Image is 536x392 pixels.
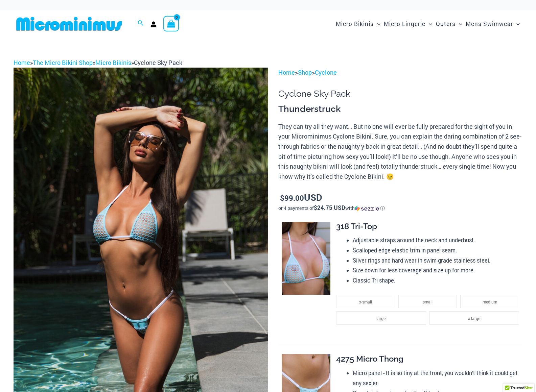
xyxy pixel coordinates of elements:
[460,295,519,308] li: medium
[353,235,522,245] li: Adjustable straps around the neck and underbust.
[278,205,522,212] div: or 4 payments of$24.75 USDwithSezzle Click to learn more about Sezzle
[468,316,480,321] span: x-large
[336,311,426,325] li: large
[278,68,295,76] a: Home
[336,295,395,308] li: x-small
[138,19,144,28] a: Search icon link
[280,193,304,203] bdi: 99.00
[278,89,522,99] h1: Cyclone Sky Pack
[425,15,432,32] span: Menu Toggle
[513,15,520,32] span: Menu Toggle
[333,13,522,35] nav: Site Navigation
[376,316,386,321] span: large
[434,14,464,34] a: OutersMenu ToggleMenu Toggle
[353,275,522,286] li: Classic Tri shape.
[382,14,434,34] a: Micro LingerieMenu ToggleMenu Toggle
[384,15,425,32] span: Micro Lingerie
[282,222,330,295] img: Cyclone Sky 318 Top
[278,122,522,182] p: They can try all they want… But no one will ever be fully prepared for the sight of you in your M...
[456,15,462,32] span: Menu Toggle
[483,299,497,304] span: medium
[278,205,522,212] div: or 4 payments of with
[33,58,93,67] a: The Micro Bikini Shop
[278,103,522,115] h3: Thunderstruck
[353,368,522,388] li: Micro panel - It is so tiny at the front, you wouldn’t think it could get any sexier.
[353,245,522,255] li: Scalloped edge elastic trim in panel seam.
[278,192,522,203] p: USD
[336,221,377,231] span: 318 Tri-Top
[355,205,379,212] img: Sezzle
[14,58,30,67] a: Home
[280,193,284,203] span: $
[278,68,522,78] p: > >
[464,14,521,34] a: Mens SwimwearMenu ToggleMenu Toggle
[334,14,382,34] a: Micro BikinisMenu ToggleMenu Toggle
[436,15,456,32] span: Outers
[359,299,372,304] span: x-small
[336,15,374,32] span: Micro Bikinis
[466,15,513,32] span: Mens Swimwear
[423,299,433,304] span: small
[398,295,457,308] li: small
[314,204,345,212] span: $24.75 USD
[150,21,157,27] a: Account icon link
[14,16,125,31] img: MM SHOP LOGO FLAT
[353,265,522,275] li: Size down for less coverage and size up for more.
[315,68,337,76] a: Cyclone
[163,16,179,31] a: View Shopping Cart, empty
[14,58,182,67] span: » » »
[95,58,131,67] a: Micro Bikinis
[336,354,403,364] span: 4275 Micro Thong
[429,311,519,325] li: x-large
[353,255,522,266] li: Silver rings and hard wear in swim-grade stainless steel.
[134,58,182,67] span: Cyclone Sky Pack
[374,15,380,32] span: Menu Toggle
[298,68,312,76] a: Shop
